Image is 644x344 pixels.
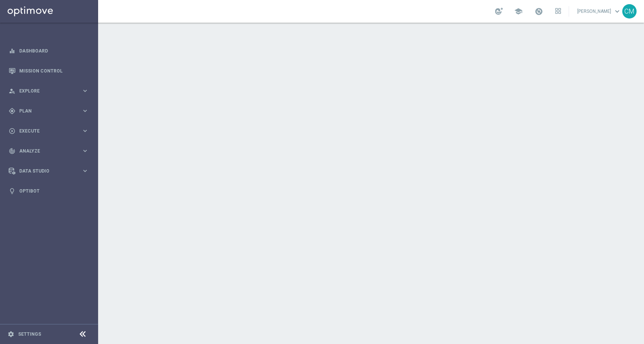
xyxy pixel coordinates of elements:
a: [PERSON_NAME]keyboard_arrow_down [576,6,622,17]
i: keyboard_arrow_right [81,147,89,154]
button: equalizer Dashboard [8,48,89,54]
i: keyboard_arrow_right [81,107,89,114]
span: Data Studio [19,169,81,173]
i: person_search [9,88,15,94]
div: Analyze [9,148,81,154]
button: lightbulb Optibot [8,188,89,194]
span: school [514,7,523,15]
div: Mission Control [9,61,89,81]
a: Mission Control [19,61,89,81]
button: gps_fixed Plan keyboard_arrow_right [8,108,89,114]
div: Optibot [9,181,89,201]
span: Execute [19,129,81,133]
div: CM [622,4,636,19]
a: Optibot [19,181,89,201]
div: Explore [9,88,81,94]
a: Settings [18,332,41,336]
i: settings [8,331,14,338]
a: Dashboard [19,41,89,61]
button: Mission Control [8,68,89,74]
span: Plan [19,109,81,113]
button: track_changes Analyze keyboard_arrow_right [8,148,89,154]
i: play_circle_outline [9,128,15,134]
span: keyboard_arrow_down [613,7,621,15]
i: track_changes [9,148,15,154]
i: keyboard_arrow_right [81,87,89,94]
i: keyboard_arrow_right [81,167,89,174]
div: Dashboard [9,41,89,61]
button: play_circle_outline Execute keyboard_arrow_right [8,128,89,134]
i: keyboard_arrow_right [81,127,89,134]
button: Data Studio keyboard_arrow_right [8,168,89,174]
div: Execute [9,128,81,134]
i: lightbulb [9,188,15,194]
span: Explore [19,89,81,93]
div: Data Studio [9,168,81,174]
button: person_search Explore keyboard_arrow_right [8,88,89,94]
i: gps_fixed [9,108,15,114]
div: Plan [9,108,81,114]
i: equalizer [9,48,15,54]
span: Analyze [19,149,81,153]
